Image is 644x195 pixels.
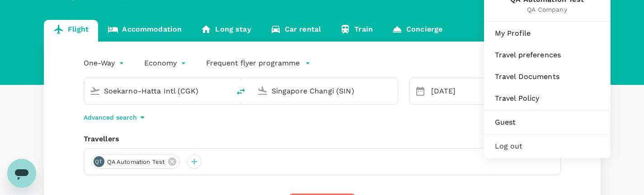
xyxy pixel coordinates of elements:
[94,156,104,167] div: QT
[488,136,607,156] div: Log out
[272,84,379,98] input: Going to
[102,158,170,167] span: QA Automation Test
[44,20,99,42] a: Flight
[428,82,488,100] div: [DATE]
[488,23,607,43] a: My Profile
[224,90,226,92] button: Open
[391,90,393,92] button: Open
[330,20,382,42] a: Train
[488,45,607,65] a: Travel preferences
[495,117,600,128] span: Guest
[382,20,452,42] a: Concierge
[510,5,584,14] span: QA Company
[84,113,137,122] p: Advanced search
[206,58,310,69] button: Frequent flyer programme
[84,112,148,123] button: Advanced search
[91,154,180,169] div: QTQA Automation Test
[261,20,331,42] a: Car rental
[230,81,252,102] button: delete
[488,88,607,108] a: Travel Policy
[495,50,600,60] span: Travel preferences
[98,20,191,42] a: Accommodation
[7,159,36,188] iframe: Button to launch messaging window
[144,56,188,70] div: Economy
[191,20,260,42] a: Long stay
[495,93,600,104] span: Travel Policy
[488,112,607,132] a: Guest
[104,84,211,98] input: Depart from
[495,141,600,152] span: Log out
[488,67,607,87] a: Travel Documents
[84,134,561,144] div: Travellers
[495,71,600,82] span: Travel Documents
[495,28,600,39] span: My Profile
[206,58,300,69] p: Frequent flyer programme
[84,56,126,70] div: One-Way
